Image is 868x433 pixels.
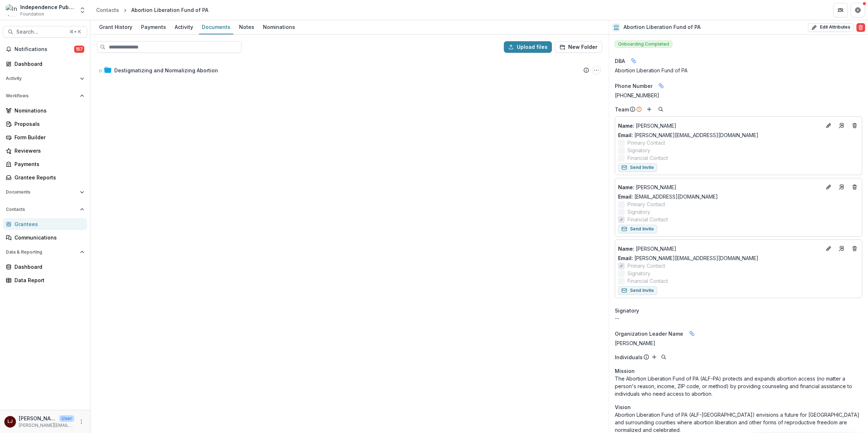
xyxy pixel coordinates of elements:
button: Upload files [504,41,552,53]
a: Nominations [260,20,298,34]
a: Grantee Reports [3,171,87,183]
button: Partners [833,3,848,17]
p: The Abortion Liberation Fund of PA (ALF-PA) protects and expands abortion access (no matter a per... [615,375,862,398]
p: [PERSON_NAME] [19,415,56,422]
span: Signatory [627,269,650,277]
a: Data Report [3,274,87,286]
div: Destigmatizing and Normalizing Abortion [114,67,218,74]
a: Go to contact [836,243,847,254]
span: Contacts [6,207,77,212]
a: Nominations [3,105,87,116]
span: Documents [6,190,77,195]
div: Grantees [14,220,81,228]
a: Payments [138,20,169,34]
div: Payments [14,160,81,168]
nav: breadcrumb [93,5,211,15]
span: Primary Contact [627,139,665,147]
span: Email: [618,255,633,261]
span: Vision [615,403,631,411]
img: Independence Public Media Foundation [6,4,17,16]
span: Foundation [20,11,44,17]
div: Notes [236,22,257,32]
div: Lorraine Jabouin [8,419,13,424]
span: Mission [615,367,635,375]
span: Email: [618,132,633,138]
div: Abortion Liberation Fund of PA [131,6,208,14]
button: Deletes [850,121,859,130]
div: Grant History [96,22,135,32]
a: Notes [236,20,257,34]
a: Email: [EMAIL_ADDRESS][DOMAIN_NAME] [618,193,718,200]
button: Delete [856,23,865,32]
span: Name : [618,123,634,129]
div: Nominations [260,22,298,32]
a: Payments [3,158,87,170]
p: User [59,415,74,422]
button: Send Invite [618,286,657,295]
a: Email: [PERSON_NAME][EMAIL_ADDRESS][DOMAIN_NAME] [618,131,758,139]
a: Form Builder [3,131,87,143]
p: Team [615,106,629,113]
span: Signatory [615,307,639,314]
a: Dashboard [3,261,87,273]
button: Open entity switcher [77,3,88,17]
span: Primary Contact [627,262,665,269]
span: Organization Leader Name [615,330,683,338]
button: Open Contacts [3,204,87,215]
p: [PERSON_NAME] [615,339,862,347]
button: Send Invite [618,163,657,172]
span: Data & Reporting [6,250,77,255]
a: Name: [PERSON_NAME] [618,245,821,252]
div: Destigmatizing and Normalizing AbortionDestigmatizing and Normalizing Abortion Options [95,63,604,77]
p: Individuals [615,353,643,361]
h2: Abortion Liberation Fund of PA [624,24,701,30]
span: Primary Contact [627,200,665,208]
span: Name : [618,184,634,190]
span: Signatory [627,147,650,154]
button: Notifications157 [3,43,87,55]
button: Add [650,353,659,361]
button: Send Invite [618,225,657,233]
a: Name: [PERSON_NAME] [618,122,821,130]
div: Documents [199,22,233,32]
span: Search... [16,29,65,35]
button: Edit [824,121,833,130]
a: Grantees [3,218,87,230]
button: Linked binding [655,80,667,92]
button: More [77,417,86,426]
span: Phone Number [615,82,652,90]
span: Financial Contact [627,154,668,162]
button: Get Help [851,3,865,17]
span: Signatory [627,208,650,216]
div: Abortion Liberation Fund of PA [615,67,862,74]
button: Add [645,105,654,114]
div: Reviewers [14,147,81,154]
button: Open Workflows [3,90,87,102]
button: Search [659,353,668,361]
button: Linked binding [686,328,698,339]
button: Open Data & Reporting [3,246,87,258]
p: [PERSON_NAME] [618,122,821,130]
button: Open Activity [3,73,87,84]
span: Notifications [14,46,74,52]
a: Go to contact [836,120,847,131]
div: Communications [14,234,81,241]
span: Financial Contact [627,277,668,285]
p: [PERSON_NAME][EMAIL_ADDRESS][DOMAIN_NAME] [19,422,74,429]
div: Contacts [96,6,119,14]
a: Email: [PERSON_NAME][EMAIL_ADDRESS][DOMAIN_NAME] [618,254,758,262]
span: 157 [74,46,84,53]
span: Financial Contact [627,216,668,223]
div: Form Builder [14,133,81,141]
div: -- [615,314,862,322]
div: Payments [138,22,169,32]
span: Name : [618,246,634,252]
button: Search [656,105,665,114]
a: Go to contact [836,181,847,193]
div: Dashboard [14,60,81,68]
button: Edit [824,244,833,253]
a: Activity [172,20,196,34]
button: Destigmatizing and Normalizing Abortion Options [592,66,601,75]
button: Open Documents [3,186,87,198]
button: Search... [3,26,87,38]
